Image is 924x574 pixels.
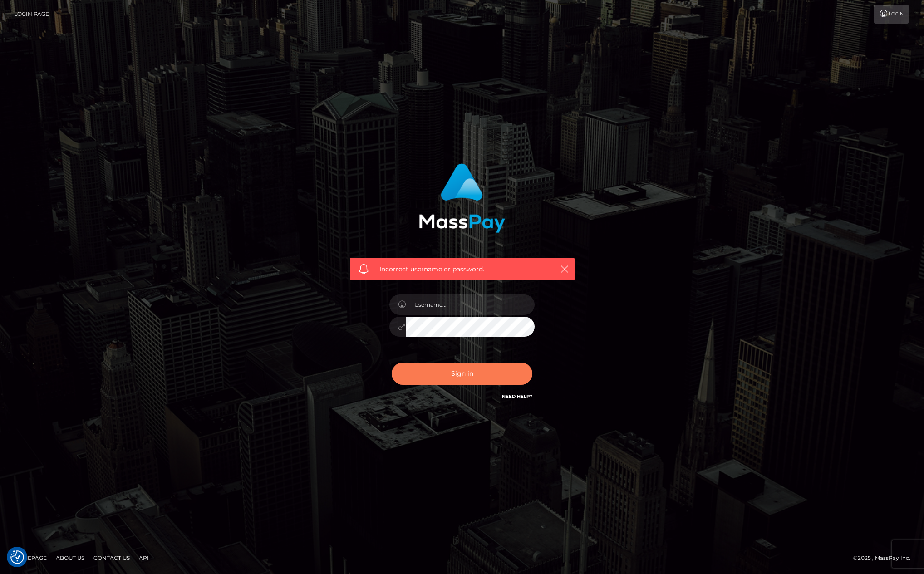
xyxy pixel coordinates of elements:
div: © 2025 , MassPay Inc. [853,553,917,563]
a: Homepage [10,551,50,565]
a: Need Help? [502,393,532,399]
img: Revisit consent button [10,550,24,564]
button: Sign in [392,363,532,385]
a: API [135,551,152,565]
span: Incorrect username or password. [379,265,545,274]
a: Login [874,5,909,24]
a: About Us [52,551,88,565]
input: Username... [406,294,535,315]
a: Login Page [14,5,49,24]
button: Consent Preferences [10,550,24,564]
img: MassPay Login [419,163,505,233]
a: Contact Us [90,551,133,565]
